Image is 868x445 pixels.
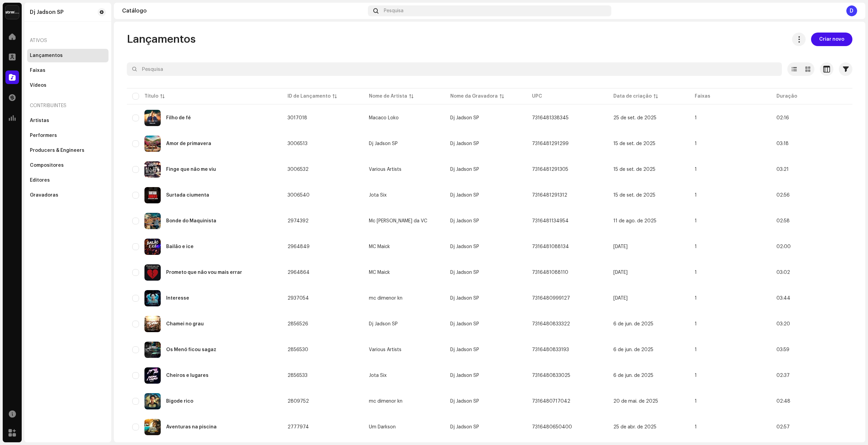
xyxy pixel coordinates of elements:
span: 7316480833193 [532,347,569,352]
re-m-nav-item: Faixas [27,64,108,77]
div: Data de criação [613,93,652,100]
span: 7316481338345 [532,116,569,120]
span: Dj Jadson SP [450,219,479,223]
div: Nome da Gravadora [450,93,498,100]
re-m-nav-item: Producers & Engineers [27,144,108,157]
span: Macaco Loko [369,116,439,120]
img: bff57112-c063-49de-8d72-1dd953d9f668 [144,239,161,255]
div: Producers & Engineers [30,148,84,153]
span: 7316480833025 [532,373,570,378]
span: 03:02 [776,270,790,275]
div: Aventuras na piscina [166,425,217,429]
div: Dj Jadson SP [30,9,64,15]
div: Editores [30,178,50,183]
div: Ativos [27,33,108,49]
span: 3006540 [288,193,310,198]
div: D [846,5,857,16]
span: 02:16 [776,116,789,120]
span: 31 de jul. de 2025 [613,270,628,275]
span: 03:59 [776,347,789,352]
span: 3006532 [288,167,309,172]
div: Bonde do Maquinista [166,219,216,223]
span: 2964864 [288,270,310,275]
div: Dj Jadson SP [369,141,398,146]
span: 1 [695,141,697,146]
span: Various Artists [369,167,439,172]
span: Dj Jadson SP [450,322,479,326]
img: 43a57629-3be3-4607-9b47-296628ba69bf [144,110,161,126]
div: Interesse [166,296,189,301]
span: 15 de set. de 2025 [613,167,655,172]
re-m-nav-item: Compositores [27,159,108,172]
span: Pesquisa [384,8,403,14]
div: Mc [PERSON_NAME] da VC [369,219,427,223]
span: 7316481291305 [532,167,568,172]
span: 1 [695,322,697,326]
span: Dj Jadson SP [369,322,439,326]
img: 551f9631-30e4-4410-84c2-a4cec958b6f3 [144,213,161,229]
span: 6 de jun. de 2025 [613,322,653,326]
span: Lançamentos [127,33,196,46]
span: 2809752 [288,399,309,404]
re-m-nav-item: Performers [27,129,108,142]
div: Cheiros e lugares [166,373,209,378]
div: MC Maick [369,244,390,249]
span: Dj Jadson SP [450,116,479,120]
span: Dj Jadson SP [450,193,479,198]
span: 02:56 [776,193,790,198]
span: 03:21 [776,167,789,172]
div: Various Artists [369,167,401,172]
img: c55344a9-1e06-4eaf-b71b-2834683350e0 [144,290,161,306]
img: 1e8342a2-2972-4db5-b9b8-d10dafb0108b [144,342,161,358]
div: Vídeos [30,83,46,88]
img: 408b884b-546b-4518-8448-1008f9c76b02 [5,5,19,19]
img: d37975a8-5490-4c17-91eb-08b42c3fc95d [144,264,161,281]
span: 6 de jun. de 2025 [613,347,653,352]
span: Mc Felipinho da VC [369,219,439,223]
span: 7316480999127 [532,296,570,301]
span: Um Darkson [369,425,439,429]
span: MC Maick [369,270,439,275]
span: Dj Jadson SP [450,399,479,404]
span: Dj Jadson SP [450,425,479,429]
span: 02:37 [776,373,790,378]
div: Bailão e ice [166,244,194,249]
div: mc dimenor kn [369,399,402,404]
span: 2777974 [288,425,309,429]
span: 03:44 [776,296,790,301]
span: 20 de mai. de 2025 [613,399,658,404]
div: Compositores [30,163,64,168]
div: Performers [30,133,57,138]
span: 1 [695,116,697,120]
span: 15 de set. de 2025 [613,141,655,146]
span: 02:48 [776,399,790,404]
span: 02:57 [776,425,790,429]
span: 7316481134954 [532,219,569,223]
span: 31 de jul. de 2025 [613,244,628,249]
span: Dj Jadson SP [450,270,479,275]
div: Catálogo [122,8,365,14]
span: 1 [695,399,697,404]
span: 1 [695,270,697,275]
span: 1 [695,219,697,223]
div: Prometo que não vou mais errar [166,270,242,275]
span: 7316481088110 [532,270,568,275]
span: Various Artists [369,347,439,352]
div: Chamei no grau [166,322,204,326]
span: 7316481088134 [532,244,569,249]
span: 2974392 [288,219,309,223]
div: Jota Six [369,193,387,198]
span: 1 [695,347,697,352]
div: Um Darkson [369,425,396,429]
img: 7a6d8b75-f0da-48cf-a0f8-349d024c0617 [144,136,161,152]
span: 1 [695,296,697,301]
re-m-nav-item: Artistas [27,114,108,127]
re-m-nav-item: Lançamentos [27,49,108,62]
span: Dj Jadson SP [450,244,479,249]
span: 7316481291299 [532,141,569,146]
span: Dj Jadson SP [369,141,439,146]
div: Gravadoras [30,193,58,198]
span: Jota Six [369,373,439,378]
div: Various Artists [369,347,401,352]
span: 1 [695,425,697,429]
